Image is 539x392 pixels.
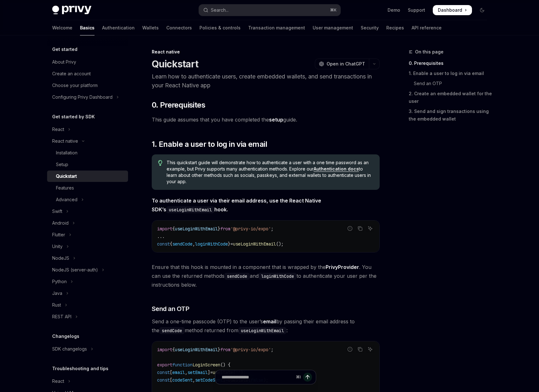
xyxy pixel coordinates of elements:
[47,80,128,91] a: Choose your platform
[47,229,128,240] button: Toggle Flutter section
[52,266,98,274] div: NodeJS (server-auth)
[152,317,380,335] span: Send a one-time passcode (OTP) to the user’s by passing their email address to the method returne...
[52,254,69,262] div: NodeJS
[172,226,175,232] span: {
[157,347,172,352] span: import
[47,276,128,287] button: Toggle Python section
[361,20,379,35] a: Security
[52,377,64,385] div: React
[159,327,185,334] code: sendCode
[326,264,359,271] a: PrivyProvider
[47,252,128,264] button: Toggle NodeJS section
[409,78,492,89] a: Send an OTP
[47,288,128,299] button: Toggle Java section
[315,59,369,69] button: Open in ChatGPT
[233,241,276,247] span: useLoginWithEmail
[52,46,77,53] h5: Get started
[248,20,305,35] a: Transaction management
[276,241,284,247] span: ();
[175,226,218,232] span: useLoginWithEmail
[52,278,67,285] div: Python
[47,135,128,147] button: Toggle React native section
[220,347,230,352] span: from
[175,347,218,352] span: useLoginWithEmail
[52,126,64,133] div: React
[80,20,95,35] a: Basics
[220,226,230,232] span: from
[172,347,175,352] span: {
[263,318,276,325] strong: email
[259,273,297,280] code: loginWithCode
[230,226,271,232] span: '@privy-io/expo'
[47,68,128,79] a: Create an account
[330,8,337,13] span: ⌘ K
[230,241,233,247] span: =
[230,347,271,352] span: '@privy-io/expo'
[412,20,442,35] a: API reference
[158,160,162,166] svg: Tip
[222,370,293,384] input: Ask a question...
[47,124,128,135] button: Toggle React section
[193,241,195,247] span: ,
[52,93,113,101] div: Configuring Privy Dashboard
[415,48,444,56] span: On this page
[303,373,312,382] button: Send message
[56,196,77,203] div: Advanced
[52,365,108,372] h5: Troubleshooting and tips
[52,6,91,15] img: dark logo
[433,5,472,15] a: Dashboard
[47,147,128,159] a: Installation
[172,241,193,247] span: sendCode
[356,224,364,233] button: Copy the contents from the code block
[52,70,91,78] div: Create an account
[152,58,199,70] h1: Quickstart
[152,49,380,55] div: React native
[220,362,230,368] span: () {
[52,231,65,239] div: Flutter
[56,184,74,192] div: Features
[52,113,95,121] h5: Get started by SDK
[366,224,374,233] button: Ask AI
[52,333,79,340] h5: Changelogs
[152,304,189,313] span: Send an OTP
[47,264,128,276] button: Toggle NodeJS (server-auth) section
[47,182,128,194] a: Features
[218,226,220,232] span: }
[388,7,400,13] a: Demo
[166,206,214,213] code: useLoginWithEmail
[52,208,62,215] div: Swift
[47,171,128,182] a: Quickstart
[102,20,135,35] a: Authentication
[152,115,380,124] span: This guide assumes that you have completed the guide.
[224,273,250,280] code: sendCode
[211,6,229,14] div: Search...
[152,100,205,110] span: 0. Prerequisites
[327,61,365,67] span: Open in ChatGPT
[409,68,492,78] a: 1. Enable a user to log in via email
[157,241,170,247] span: const
[47,91,128,103] button: Toggle Configuring Privy Dashboard section
[152,139,267,149] span: 1. Enable a user to log in via email
[157,233,165,239] span: ...
[47,159,128,170] a: Setup
[218,347,220,352] span: }
[52,20,72,35] a: Welcome
[438,7,462,13] span: Dashboard
[409,89,492,106] a: 2. Create an embedded wallet for the user
[167,159,373,185] span: This quickstart guide will demonstrate how to authenticate a user with a one time password as an ...
[346,224,354,233] button: Report incorrect code
[47,376,128,387] button: Toggle React section
[56,172,77,180] div: Quickstart
[271,347,273,352] span: ;
[409,106,492,124] a: 3. Send and sign transactions using the embedded wallet
[199,4,340,16] button: Open search
[56,161,68,168] div: Setup
[477,5,487,15] button: Toggle dark mode
[195,241,228,247] span: loginWithCode
[313,20,353,35] a: User management
[47,217,128,229] button: Toggle Android section
[409,58,492,68] a: 0. Prerequisites
[52,243,63,250] div: Unity
[386,20,404,35] a: Recipes
[52,301,61,309] div: Rust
